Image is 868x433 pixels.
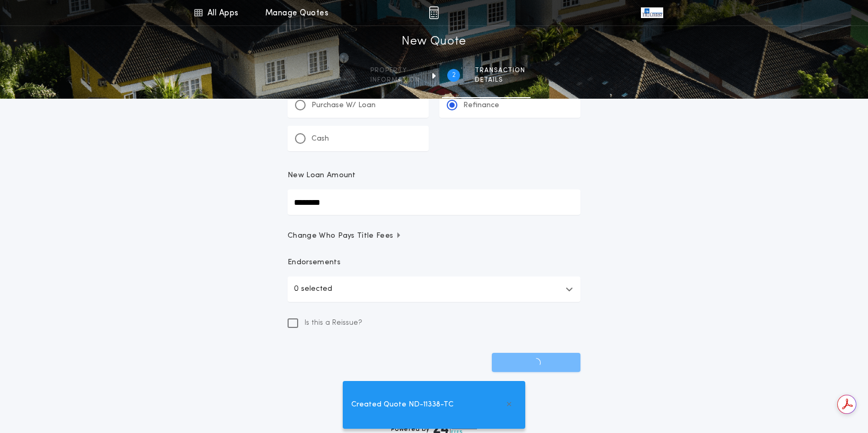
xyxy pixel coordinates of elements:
[641,7,663,18] img: vs-icon
[288,276,580,302] button: 0 selected
[429,6,439,19] img: img
[288,257,580,268] p: Endorsements
[311,100,376,111] p: Purchase W/ Loan
[402,33,466,50] h1: New Quote
[351,399,454,411] span: Created Quote ND-11338-TC
[294,283,332,296] p: 0 selected
[370,66,420,75] span: Property
[452,71,456,80] h2: 2
[288,189,580,215] input: New Loan Amount
[311,134,329,144] p: Cash
[475,66,525,75] span: Transaction
[463,100,499,111] p: Refinance
[288,231,402,241] span: Change Who Pays Title Fees
[475,76,525,84] span: details
[305,318,362,328] span: Is this a Reissue?
[370,76,420,84] span: information
[288,231,580,241] button: Change Who Pays Title Fees
[288,170,356,181] p: New Loan Amount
